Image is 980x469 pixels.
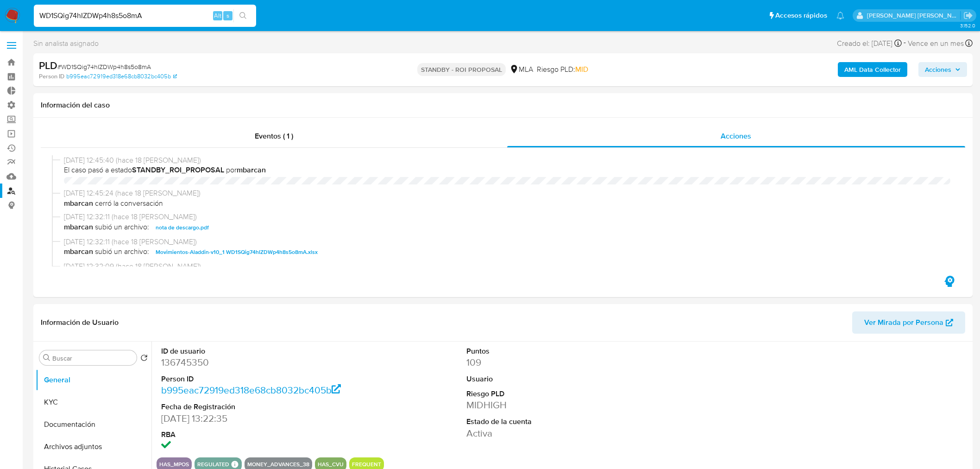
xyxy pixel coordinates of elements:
[161,356,355,369] dd: 136745350
[197,463,229,466] button: regulated
[156,247,318,258] span: Movimientos-Aladdin-v10_1 WD1SQig74hIZDWp4h8s5o8mA.xlsx
[151,247,322,258] button: Movimientos-Aladdin-v10_1 WD1SQig74hIZDWp4h8s5o8mA.xlsx
[33,38,99,49] span: Sin analista asignado
[836,12,844,19] a: Notificaciones
[466,389,660,399] dt: Riesgo PLD
[775,11,827,20] span: Accesos rápidos
[66,72,177,81] a: b995eac72919ed318e68cb8032bc405b
[161,412,355,425] dd: [DATE] 13:22:35
[466,346,660,356] dt: Puntos
[918,62,967,77] button: Acciones
[837,37,902,50] div: Creado el: [DATE]
[140,354,148,364] button: Volver al orden por defecto
[161,383,341,397] a: b995eac72919ed318e68cb8032bc405b
[36,436,151,458] button: Archivos adjuntos
[721,131,751,141] span: Acciones
[247,463,309,466] button: money_advances_38
[925,62,951,77] span: Acciones
[64,237,950,247] span: [DATE] 12:32:11 (hace 18 [PERSON_NAME])
[161,374,355,384] dt: Person ID
[64,247,93,258] b: mbarcan
[963,11,973,20] a: Salir
[36,391,151,413] button: KYC
[466,356,660,369] dd: 109
[64,165,950,175] span: El caso pasó a estado por
[537,64,588,75] span: Riesgo PLD:
[233,9,252,22] button: search-icon
[39,72,64,81] b: Person ID
[214,11,221,20] span: Alt
[64,198,950,209] span: cerró la conversación
[64,188,950,198] span: [DATE] 12:45:24 (hace 18 [PERSON_NAME])
[352,463,381,466] button: frequent
[36,369,151,391] button: General
[64,222,93,233] b: mbarcan
[34,10,256,22] input: Buscar usuario o caso...
[417,63,506,76] p: STANDBY - ROI PROPOSAL
[838,62,907,77] button: AML Data Collector
[161,430,355,440] dt: RBA
[867,11,961,20] p: roberto.munoz@mercadolibre.com
[41,318,119,327] h1: Información de Usuario
[226,11,229,20] span: s
[161,402,355,412] dt: Fecha de Registración
[132,165,224,175] b: STANDBY_ROI_PROPOSAL
[64,261,950,272] span: [DATE] 12:32:09 (hace 18 [PERSON_NAME])
[95,247,149,258] span: subió un archivo:
[318,463,344,466] button: has_cvu
[509,64,533,75] div: MLA
[64,155,950,165] span: [DATE] 12:45:40 (hace 18 [PERSON_NAME])
[852,311,965,334] button: Ver Mirada por Persona
[57,62,151,71] span: # WD1SQig74hIZDWp4h8s5o8mA
[575,64,588,75] span: MID
[466,417,660,427] dt: Estado de la cuenta
[908,38,964,49] span: Vence en un mes
[39,58,57,73] b: PLD
[52,354,133,362] input: Buscar
[41,101,965,110] h1: Información del caso
[64,198,95,209] b: mbarcan
[237,165,266,175] b: mbarcan
[844,62,901,77] b: AML Data Collector
[161,346,355,356] dt: ID de usuario
[64,212,950,222] span: [DATE] 12:32:11 (hace 18 [PERSON_NAME])
[864,311,943,334] span: Ver Mirada por Persona
[159,463,189,466] button: has_mpos
[255,131,293,141] span: Eventos ( 1 )
[43,354,50,361] button: Buscar
[36,413,151,436] button: Documentación
[151,222,214,233] button: nota de descargo.pdf
[466,427,660,440] dd: Activa
[904,37,906,50] span: -
[466,374,660,384] dt: Usuario
[466,399,660,412] dd: MIDHIGH
[95,222,149,233] span: subió un archivo:
[156,222,209,233] span: nota de descargo.pdf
